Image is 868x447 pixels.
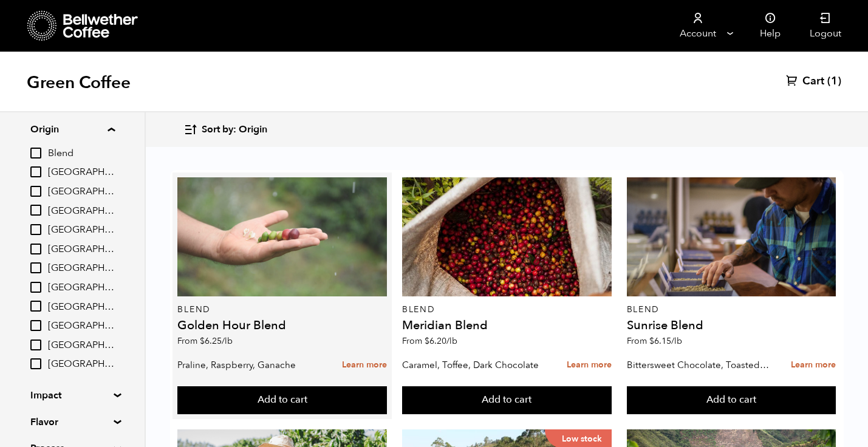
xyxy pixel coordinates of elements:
span: Cart [802,74,824,89]
h4: Sunrise Blend [627,319,836,332]
span: $ [425,335,429,347]
span: [GEOGRAPHIC_DATA] [48,243,115,256]
button: Sort by: Origin [183,115,267,144]
summary: Origin [30,122,115,137]
bdi: 6.15 [649,335,682,347]
span: $ [200,335,205,347]
span: $ [649,335,654,347]
h1: Green Coffee [27,72,131,94]
button: Add to cart [402,386,612,414]
span: [GEOGRAPHIC_DATA] [48,205,115,218]
a: Learn more [342,352,387,378]
span: (1) [827,74,841,89]
h4: Meridian Blend [402,319,612,332]
input: [GEOGRAPHIC_DATA] [30,358,41,369]
input: Blend [30,148,41,159]
span: From [627,335,682,347]
p: Blend [402,305,612,314]
span: [GEOGRAPHIC_DATA] [48,281,115,295]
summary: Flavor [30,415,114,429]
p: Bittersweet Chocolate, Toasted Marshmallow, Candied Orange, Praline [627,356,769,374]
input: [GEOGRAPHIC_DATA] [30,186,41,197]
summary: Impact [30,388,114,403]
input: [GEOGRAPHIC_DATA] [30,301,41,312]
a: Learn more [567,352,612,378]
span: /lb [671,335,682,347]
span: [GEOGRAPHIC_DATA] [48,319,115,333]
input: [GEOGRAPHIC_DATA] [30,340,41,350]
span: Blend [48,147,115,160]
input: [GEOGRAPHIC_DATA] [30,282,41,293]
bdi: 6.25 [200,335,233,347]
p: Blend [177,305,387,314]
span: /lb [222,335,233,347]
h4: Golden Hour Blend [177,319,387,332]
span: [GEOGRAPHIC_DATA] [48,339,115,352]
bdi: 6.20 [425,335,457,347]
p: Caramel, Toffee, Dark Chocolate [402,356,544,374]
span: /lb [446,335,457,347]
a: Cart (1) [786,74,841,89]
span: From [177,335,233,347]
input: [GEOGRAPHIC_DATA] [30,224,41,235]
a: Learn more [791,352,836,378]
span: [GEOGRAPHIC_DATA] [48,358,115,371]
span: [GEOGRAPHIC_DATA] [48,223,115,237]
input: [GEOGRAPHIC_DATA] [30,244,41,254]
input: [GEOGRAPHIC_DATA] [30,262,41,273]
button: Add to cart [177,386,387,414]
span: From [402,335,457,347]
input: [GEOGRAPHIC_DATA] [30,320,41,331]
p: Blend [627,305,836,314]
span: [GEOGRAPHIC_DATA] [48,185,115,199]
button: Add to cart [627,386,836,414]
p: Praline, Raspberry, Ganache [177,356,320,374]
span: [GEOGRAPHIC_DATA] [48,301,115,314]
span: Sort by: Origin [202,123,267,137]
input: [GEOGRAPHIC_DATA] [30,205,41,216]
span: [GEOGRAPHIC_DATA] [48,166,115,179]
span: [GEOGRAPHIC_DATA] [48,262,115,275]
input: [GEOGRAPHIC_DATA] [30,166,41,177]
